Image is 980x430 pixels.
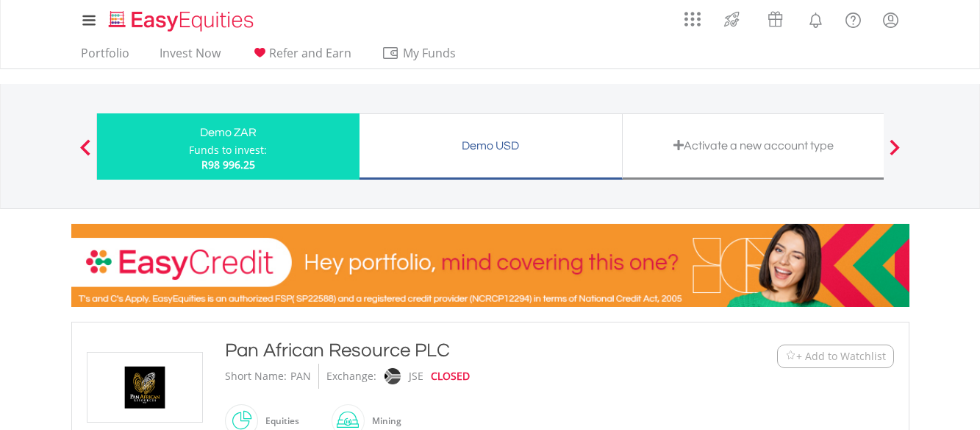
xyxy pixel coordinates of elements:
[90,353,200,422] img: EQU.ZA.PAN.png
[431,364,470,389] div: CLOSED
[684,11,701,27] img: grid-menu-icon.svg
[103,4,260,33] a: Home page
[75,46,135,68] a: Portfolio
[245,46,357,68] a: Refer and Earn
[201,158,255,172] span: R98 996.25
[225,337,687,364] div: Pan African Resource PLC
[290,364,311,389] div: PAN
[154,46,226,68] a: Invest Now
[368,135,613,156] div: Demo USD
[872,4,909,36] a: My Profile
[326,364,376,389] div: Exchange:
[225,364,287,389] div: Short Name:
[409,364,423,389] div: JSE
[797,4,834,33] a: Notifications
[763,7,787,31] img: vouchers-v2.svg
[632,135,876,156] div: Activate a new account type
[106,122,351,143] div: Demo ZAR
[384,368,400,384] img: jse.png
[754,4,797,31] a: Vouchers
[777,345,894,368] button: Watchlist + Add to Watchlist
[71,224,909,307] img: EasyCredit Promotion Banner
[189,143,267,158] div: Funds to invest:
[106,9,260,33] img: EasyEquities_Logo.png
[785,350,796,362] img: Watchlist
[796,349,886,364] span: + Add to Watchlist
[382,43,478,63] span: My Funds
[675,4,710,27] a: AppsGrid
[720,7,744,31] img: thrive-v2.svg
[834,4,872,33] a: FAQ's and Support
[269,45,351,61] span: Refer and Earn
